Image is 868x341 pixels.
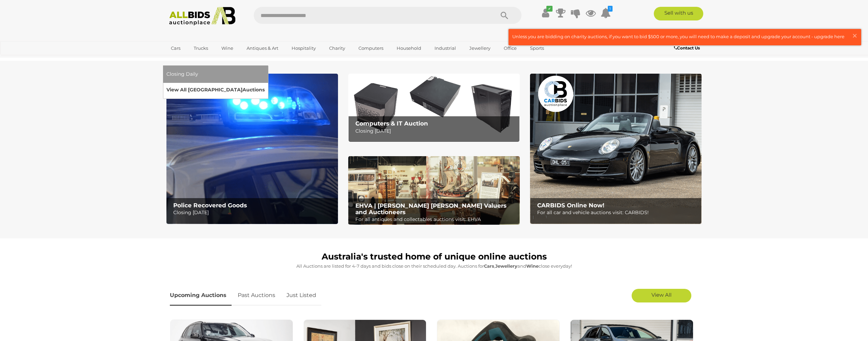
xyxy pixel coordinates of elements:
a: Antiques & Art [242,43,283,54]
a: Contact Us [674,44,702,52]
p: Closing [DATE] [173,208,334,217]
strong: Jewellery [495,263,517,269]
img: Allbids.com.au [165,7,239,26]
img: Computers & IT Auction [348,74,520,142]
a: Household [392,43,426,54]
strong: Cars [484,263,494,269]
p: All Auctions are listed for 4-7 days and bids close on their scheduled day. Auctions for , and cl... [170,262,698,270]
a: Police Recovered Goods Police Recovered Goods Closing [DATE] [166,74,338,224]
p: For all antiques and collectables auctions visit: EHVA [355,215,516,224]
a: Just Listed [281,285,321,306]
span: × [852,29,858,42]
img: EHVA | Evans Hastings Valuers and Auctioneers [348,156,520,225]
i: ✔ [546,6,553,12]
a: Computers & IT Auction Computers & IT Auction Closing [DATE] [348,74,520,142]
b: Computers & IT Auction [355,120,428,127]
a: Trucks [189,43,212,54]
strong: Wine [526,263,539,269]
a: Office [499,43,521,54]
a: 1 [601,7,611,19]
h1: Australia's trusted home of unique online auctions [170,252,698,262]
a: Past Auctions [233,285,280,306]
img: CARBIDS Online Now! [530,74,702,224]
a: Cars [166,43,185,54]
a: Sports [526,43,548,54]
i: 1 [608,6,613,12]
a: View All [632,289,691,302]
a: Hospitality [287,43,320,54]
b: EHVA | [PERSON_NAME] [PERSON_NAME] Valuers and Auctioneers [355,202,506,216]
p: Closing [DATE] [355,127,516,135]
img: Police Recovered Goods [166,74,338,224]
b: Police Recovered Goods [173,202,247,209]
a: EHVA | Evans Hastings Valuers and Auctioneers EHVA | [PERSON_NAME] [PERSON_NAME] Valuers and Auct... [348,156,520,225]
b: Contact Us [674,45,700,50]
a: ✔ [541,7,551,19]
a: Computers [354,43,388,54]
span: View All [651,292,672,298]
a: Charity [325,43,350,54]
a: Wine [217,43,238,54]
a: Upcoming Auctions [170,285,232,306]
b: CARBIDS Online Now! [537,202,604,209]
a: Industrial [430,43,460,54]
a: [GEOGRAPHIC_DATA] [166,54,224,65]
button: Search [487,7,521,24]
a: Sell with us [654,7,703,20]
p: For all car and vehicle auctions visit: CARBIDS! [537,208,698,217]
a: Jewellery [465,43,495,54]
a: CARBIDS Online Now! CARBIDS Online Now! For all car and vehicle auctions visit: CARBIDS! [530,74,702,224]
